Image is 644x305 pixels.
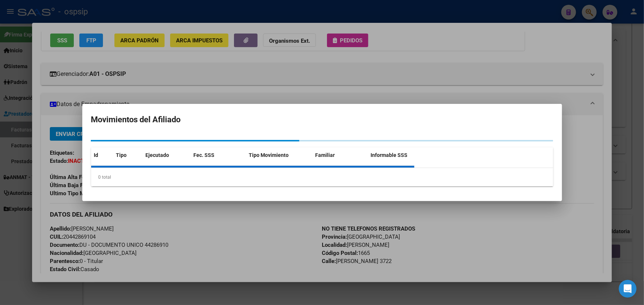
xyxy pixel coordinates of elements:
[249,152,289,158] span: Tipo Movimiento
[371,152,408,158] span: Informable SSS
[194,152,215,158] span: Fec. SSS
[94,152,99,158] span: Id
[191,147,246,163] datatable-header-cell: Fec. SSS
[116,152,127,158] span: Tipo
[619,280,637,298] div: Open Intercom Messenger
[146,152,169,158] span: Ejecutado
[91,113,553,127] h2: Movimientos del Afiliado
[91,168,553,186] div: 0 total
[316,152,335,158] span: Familiar
[313,147,368,163] datatable-header-cell: Familiar
[91,147,113,163] datatable-header-cell: Id
[113,147,143,163] datatable-header-cell: Tipo
[246,147,313,163] datatable-header-cell: Tipo Movimiento
[143,147,191,163] datatable-header-cell: Ejecutado
[368,147,423,163] datatable-header-cell: Informable SSS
